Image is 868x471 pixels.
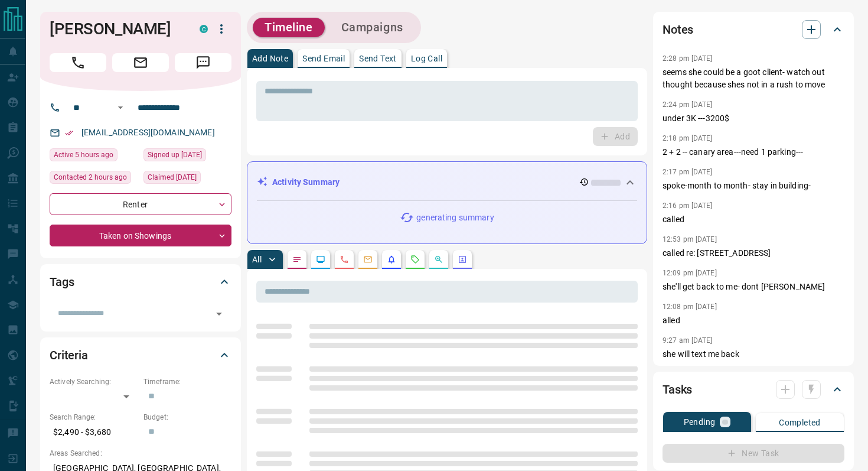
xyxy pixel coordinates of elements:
[50,272,74,291] h2: Tags
[359,54,397,63] p: Send Text
[363,255,373,264] svg: Emails
[663,235,717,243] p: 12:53 pm [DATE]
[663,380,692,399] h2: Tasks
[340,255,349,264] svg: Calls
[410,255,420,264] svg: Requests
[175,53,231,72] span: Message
[329,18,415,37] button: Campaigns
[663,213,844,226] p: called
[663,146,844,158] p: 2 + 2 -- canary area---need 1 parking---
[663,348,844,360] p: she will text me back
[50,423,138,442] p: $2,490 - $3,680
[211,306,227,322] button: Open
[663,134,713,142] p: 2:18 pm [DATE]
[411,54,442,63] p: Log Call
[663,269,717,277] p: 12:09 pm [DATE]
[663,336,713,345] p: 9:27 am [DATE]
[663,247,844,259] p: called re: [STREET_ADDRESS]
[416,212,494,224] p: generating summary
[663,180,844,192] p: spoke-month to month- stay in building-
[50,225,231,246] div: Taken on Showings
[54,171,127,183] span: Contacted 2 hours ago
[292,255,302,264] svg: Notes
[458,255,467,264] svg: Agent Actions
[663,202,713,210] p: 2:16 pm [DATE]
[663,314,844,327] p: alled
[663,303,717,311] p: 12:08 pm [DATE]
[663,54,713,63] p: 2:28 pm [DATE]
[50,20,182,38] h1: [PERSON_NAME]
[50,53,106,72] span: Call
[112,53,169,72] span: Email
[663,168,713,176] p: 2:17 pm [DATE]
[65,129,73,137] svg: Email Verified
[272,176,340,189] p: Activity Summary
[663,281,844,293] p: she'll get back to me- dont [PERSON_NAME]
[143,148,231,165] div: Mon Jun 03 2019
[253,18,325,37] button: Timeline
[50,376,138,387] p: Actively Searching:
[143,171,231,187] div: Wed Jan 08 2025
[143,412,231,423] p: Budget:
[252,54,288,63] p: Add Note
[200,25,208,33] div: condos.ca
[663,112,844,125] p: under 3K ---3200$
[50,268,231,296] div: Tags
[50,448,231,459] p: Areas Searched:
[252,255,262,264] p: All
[50,412,138,423] p: Search Range:
[148,171,197,183] span: Claimed [DATE]
[316,255,325,264] svg: Lead Browsing Activity
[684,418,716,426] p: Pending
[663,15,844,44] div: Notes
[54,149,113,161] span: Active 5 hours ago
[50,341,231,369] div: Criteria
[50,346,88,365] h2: Criteria
[663,100,713,109] p: 2:24 pm [DATE]
[434,255,443,264] svg: Opportunities
[302,54,345,63] p: Send Email
[143,376,231,387] p: Timeframe:
[50,171,138,187] div: Tue Oct 14 2025
[81,128,215,137] a: [EMAIL_ADDRESS][DOMAIN_NAME]
[50,148,138,165] div: Tue Oct 14 2025
[148,149,202,161] span: Signed up [DATE]
[387,255,396,264] svg: Listing Alerts
[663,375,844,404] div: Tasks
[257,171,637,193] div: Activity Summary
[113,100,128,115] button: Open
[663,66,844,91] p: seems she could be a goot client- watch out thought because shes not in a rush to move
[50,193,231,215] div: Renter
[663,20,693,39] h2: Notes
[779,418,821,427] p: Completed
